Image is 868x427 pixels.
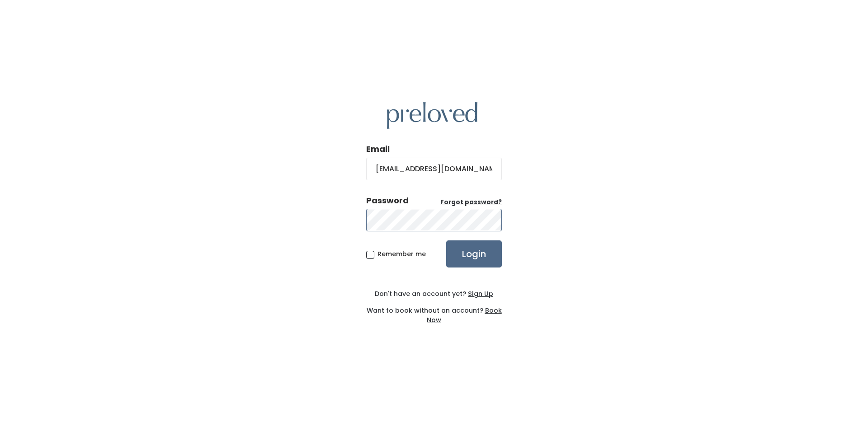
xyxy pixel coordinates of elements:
[466,289,493,298] a: Sign Up
[366,195,409,206] div: Password
[468,289,493,298] u: Sign Up
[377,249,426,258] span: Remember me
[446,240,502,267] input: Login
[366,143,390,155] label: Email
[366,289,502,299] div: Don't have an account yet?
[440,198,502,207] a: Forgot password?
[387,102,477,129] img: preloved logo
[427,306,502,324] a: Book Now
[366,299,502,325] div: Want to book without an account?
